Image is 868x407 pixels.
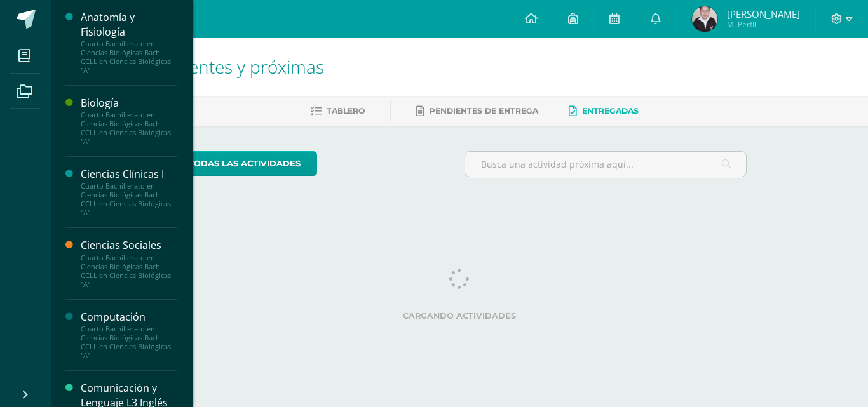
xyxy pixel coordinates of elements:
[81,167,177,182] div: Ciencias Clínicas I
[327,106,365,116] span: Tablero
[727,19,800,30] span: Mi Perfil
[569,101,639,121] a: Entregadas
[416,101,538,121] a: Pendientes de entrega
[66,55,324,79] span: Actividades recientes y próximas
[465,152,747,177] input: Busca una actividad próxima aquí...
[81,324,177,360] div: Cuarto Bachillerato en Ciencias Biológicas Bach. CCLL en Ciencias Biológicas "A"
[727,8,800,20] span: [PERSON_NAME]
[311,101,365,121] a: Tablero
[81,96,177,146] a: BiologíaCuarto Bachillerato en Ciencias Biológicas Bach. CCLL en Ciencias Biológicas "A"
[81,10,177,75] a: Anatomía y FisiologíaCuarto Bachillerato en Ciencias Biológicas Bach. CCLL en Ciencias Biológicas...
[81,253,177,289] div: Cuarto Bachillerato en Ciencias Biológicas Bach. CCLL en Ciencias Biológicas "A"
[81,110,177,146] div: Cuarto Bachillerato en Ciencias Biológicas Bach. CCLL en Ciencias Biológicas "A"
[430,106,538,116] span: Pendientes de entrega
[172,311,747,321] label: Cargando actividades
[81,39,177,75] div: Cuarto Bachillerato en Ciencias Biológicas Bach. CCLL en Ciencias Biológicas "A"
[81,238,177,288] a: Ciencias SocialesCuarto Bachillerato en Ciencias Biológicas Bach. CCLL en Ciencias Biológicas "A"
[81,310,177,360] a: ComputaciónCuarto Bachillerato en Ciencias Biológicas Bach. CCLL en Ciencias Biológicas "A"
[692,6,717,32] img: abf3233715345f4ab7d6dad8c2cc213f.png
[81,238,177,253] div: Ciencias Sociales
[582,106,639,116] span: Entregadas
[81,96,177,110] div: Biología
[81,167,177,217] a: Ciencias Clínicas ICuarto Bachillerato en Ciencias Biológicas Bach. CCLL en Ciencias Biológicas "A"
[172,151,317,176] a: todas las Actividades
[81,310,177,324] div: Computación
[81,10,177,39] div: Anatomía y Fisiología
[81,182,177,217] div: Cuarto Bachillerato en Ciencias Biológicas Bach. CCLL en Ciencias Biológicas "A"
